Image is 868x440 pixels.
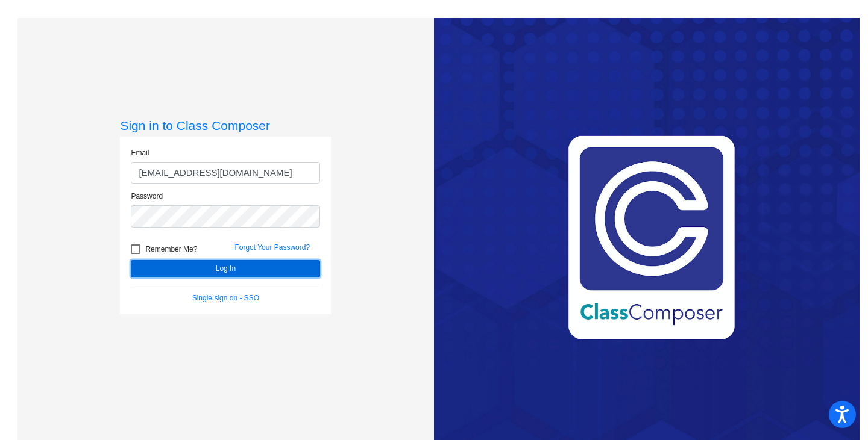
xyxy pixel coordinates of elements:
a: Forgot Your Password? [234,243,310,252]
a: Single sign on - SSO [192,294,259,302]
label: Email [131,147,149,158]
label: Password [131,191,163,202]
button: Log In [131,260,320,277]
h3: Sign in to Class Composer [120,118,331,133]
span: Remember Me? [145,242,197,256]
